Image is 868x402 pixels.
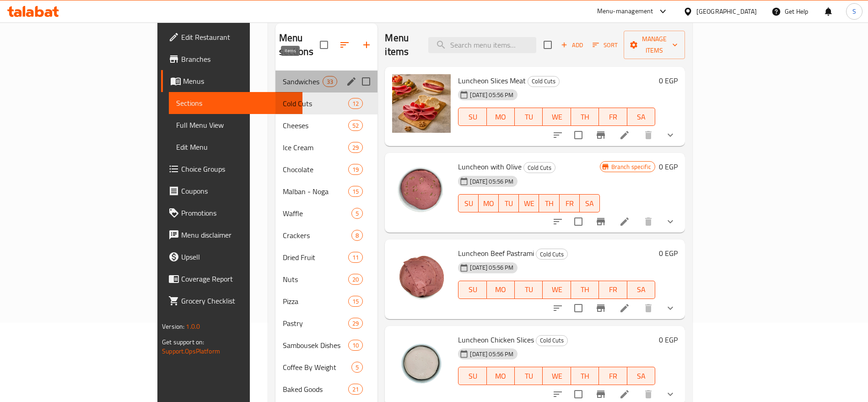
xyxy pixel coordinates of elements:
div: Waffle5 [275,202,378,224]
div: Cold Cuts [536,249,568,260]
div: Sambousek Dishes10 [275,334,378,356]
button: MO [479,194,499,212]
button: SA [580,194,600,212]
span: MO [482,197,495,210]
button: SU [458,281,486,299]
button: Add section [356,34,377,56]
span: Luncheon with Olive [458,160,522,174]
span: TU [502,197,515,210]
span: Sort sections [334,34,356,56]
span: Upsell [181,251,295,262]
span: 29 [349,319,362,328]
button: sort-choices [547,211,569,233]
button: show more [659,297,681,319]
span: [DATE] 05:56 PM [466,91,517,99]
button: TU [499,194,519,212]
span: MO [491,283,511,296]
a: Edit Menu [169,136,302,158]
span: Sort items [587,38,624,52]
span: Cold Cuts [524,163,555,173]
span: SA [631,369,652,383]
span: Sections [176,98,295,109]
span: Grocery Checklist [181,295,295,306]
a: Edit menu item [619,130,630,141]
span: Crackers [283,230,352,241]
button: SA [627,108,655,126]
span: SA [631,110,652,124]
span: Luncheon Beef Pastrami [458,246,534,260]
div: items [348,340,363,351]
div: items [348,384,363,395]
span: Branch specific [608,163,655,171]
span: TU [518,110,539,124]
button: MO [487,367,515,385]
span: SA [631,283,652,296]
h2: Menu items [385,31,417,59]
div: Pastry29 [275,312,378,334]
span: Chocolate [283,164,349,175]
a: Menus [161,70,302,92]
a: Branches [161,48,302,70]
span: TU [518,283,539,296]
span: Cold Cuts [528,76,559,87]
button: FR [599,108,627,126]
span: 15 [349,187,362,196]
span: Baked Goods [283,384,349,395]
div: Ice Cream [283,142,349,153]
h6: 0 EGP [659,160,678,173]
div: Baked Goods21 [275,378,378,400]
div: items [348,186,363,197]
span: Cheeses [283,120,349,131]
span: Coverage Report [181,273,295,284]
a: Edit Restaurant [161,26,302,48]
button: FR [599,281,627,299]
a: Coverage Report [161,268,302,290]
button: MO [487,281,515,299]
span: Add item [557,38,587,52]
div: Coffee By Weight5 [275,356,378,378]
button: show more [659,211,681,233]
button: TH [571,367,599,385]
span: 8 [352,231,362,240]
span: FR [603,369,623,383]
span: 19 [349,165,362,174]
span: Luncheon Slices Meat [458,74,526,87]
span: 52 [349,121,362,130]
span: Add [560,40,584,50]
button: WE [519,194,539,212]
span: FR [563,197,576,210]
div: Cold Cuts [283,98,349,109]
span: Luncheon Chicken Slices [458,333,534,347]
button: delete [637,297,659,319]
div: Cold Cuts [523,162,555,173]
span: MO [491,369,511,383]
span: Version: [162,321,184,332]
div: Sandwiches33edit [275,71,378,92]
div: Coffee By Weight [283,362,352,373]
button: FR [560,194,580,212]
span: SU [462,197,475,210]
span: 15 [349,297,362,306]
button: WE [543,281,571,299]
button: SU [458,194,479,212]
h6: 0 EGP [659,247,678,260]
button: edit [345,75,358,88]
h6: 0 EGP [659,74,678,87]
div: Malban - Noga [283,186,349,197]
button: SA [627,367,655,385]
span: 21 [349,385,362,394]
div: items [351,362,363,373]
button: sort-choices [547,297,569,319]
img: Luncheon with Olive [392,160,451,219]
a: Choice Groups [161,158,302,180]
div: Sandwiches [283,76,323,87]
button: show more [659,124,681,146]
button: Branch-specific-item [590,124,612,146]
span: Edit Restaurant [181,32,295,43]
span: MO [491,110,511,124]
div: items [348,252,363,263]
div: Cold Cuts [536,335,568,346]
